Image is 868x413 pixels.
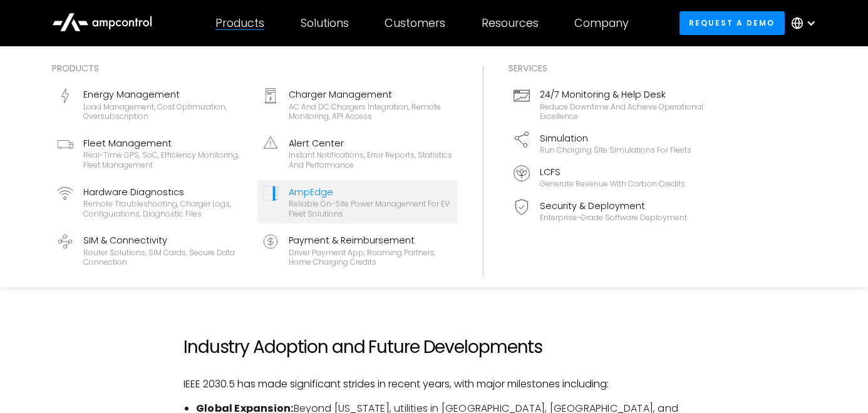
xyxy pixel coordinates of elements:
[482,16,539,30] div: Resources
[289,150,453,170] div: Instant notifications, error reports, statistics and performance
[509,61,709,75] div: Services
[83,150,247,170] div: Real-time GPS, SoC, efficiency monitoring, fleet management
[83,233,247,247] div: SIM & Connectivity
[215,16,264,30] div: Products
[301,16,349,30] div: Solutions
[83,136,247,150] div: Fleet Management
[540,199,687,213] div: Security & Deployment
[289,248,453,267] div: Driver Payment App, Roaming Partners, Home Charging Credits
[289,102,453,121] div: AC and DC chargers integration, remote monitoring, API access
[679,11,785,34] a: Request a demo
[83,199,247,218] div: Remote troubleshooting, charger logs, configurations, diagnostic files
[385,16,445,30] div: Customers
[257,131,458,175] a: Alert CenterInstant notifications, error reports, statistics and performance
[540,213,687,223] div: Enterprise-grade software deployment
[540,145,691,155] div: Run charging site simulations for fleets
[289,88,453,101] div: Charger Management
[540,179,685,189] div: Generate revenue with carbon credits
[509,194,709,228] a: Security & DeploymentEnterprise-grade software deployment
[289,136,453,150] div: Alert Center
[52,180,252,224] a: Hardware DiagnosticsRemote troubleshooting, charger logs, configurations, diagnostic files
[52,131,252,175] a: Fleet ManagementReal-time GPS, SoC, efficiency monitoring, fleet management
[289,199,453,218] div: Reliable On-site Power Management for EV Fleet Solutions
[509,126,709,160] a: SimulationRun charging site simulations for fleets
[289,185,453,199] div: AmpEdge
[83,88,247,101] div: Energy Management
[574,16,629,30] div: Company
[257,228,458,272] a: Payment & ReimbursementDriver Payment App, Roaming Partners, Home Charging Credits
[183,377,685,391] p: IEEE 2030.5 has made significant strides in recent years, with major milestones including:
[540,131,691,145] div: Simulation
[183,337,685,358] h2: Industry Adoption and Future Developments
[52,228,252,272] a: SIM & ConnectivityRouter Solutions, SIM Cards, Secure Data Connection
[52,83,252,126] a: Energy ManagementLoad management, cost optimization, oversubscription
[83,185,247,199] div: Hardware Diagnostics
[52,61,458,75] div: Products
[257,180,458,224] a: AmpEdgeReliable On-site Power Management for EV Fleet Solutions
[257,83,458,126] a: Charger ManagementAC and DC chargers integration, remote monitoring, API access
[540,102,704,121] div: Reduce downtime and achieve operational excellence
[83,102,247,121] div: Load management, cost optimization, oversubscription
[540,88,704,101] div: 24/7 Monitoring & Help Desk
[540,165,685,179] div: LCFS
[83,248,247,267] div: Router Solutions, SIM Cards, Secure Data Connection
[289,233,453,247] div: Payment & Reimbursement
[509,160,709,194] a: LCFSGenerate revenue with carbon credits
[509,83,709,126] a: 24/7 Monitoring & Help DeskReduce downtime and achieve operational excellence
